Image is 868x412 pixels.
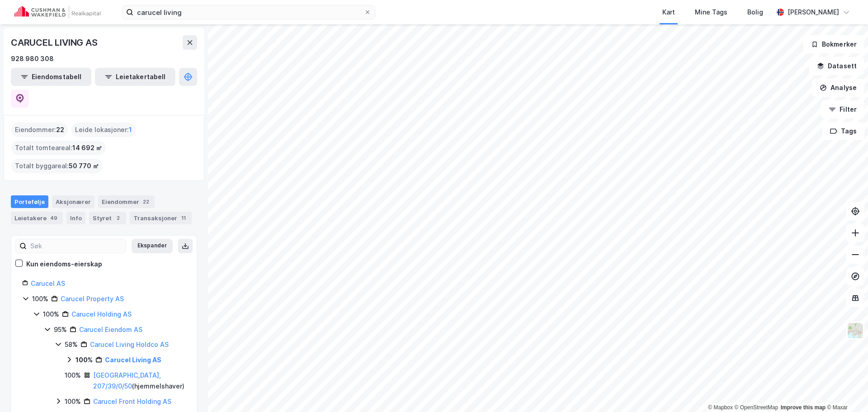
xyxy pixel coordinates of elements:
[11,68,91,86] button: Eiendomstabell
[822,122,864,140] button: Tags
[95,68,175,86] button: Leietakertabell
[823,369,868,412] iframe: Chat Widget
[71,123,136,137] div: Leide lokasjoner :
[98,195,155,208] div: Eiendommer
[11,123,68,137] div: Eiendommer :
[11,159,103,173] div: Totalt byggareal :
[89,212,126,224] div: Styret
[132,239,173,253] button: Ekspander
[747,7,763,18] div: Bolig
[130,212,192,224] div: Transaksjoner
[90,341,169,348] a: Carucel Living Holdco AS
[65,370,81,381] div: 100%
[179,213,188,223] div: 11
[141,197,151,206] div: 22
[43,309,59,320] div: 100%
[69,161,99,171] span: 50 770 ㎡
[695,7,727,18] div: Mine Tags
[31,279,65,287] a: Carucel AS
[823,369,868,412] div: Kontrollprogram for chat
[708,404,733,411] a: Mapbox
[781,404,826,411] a: Improve this map
[93,370,186,392] div: ( hjemmelshaver )
[27,239,126,253] input: Søk
[14,6,100,19] img: cushman-wakefield-realkapital-logo.202ea83816669bd177139c58696a8fa1.svg
[93,398,171,405] a: Carucel Front Holding AS
[788,7,839,18] div: [PERSON_NAME]
[11,35,99,50] div: CARUCEL LIVING AS
[26,259,102,270] div: Kun eiendoms-eierskap
[65,396,81,407] div: 100%
[65,339,78,350] div: 58%
[803,35,864,53] button: Bokmerker
[11,53,54,64] div: 928 980 308
[821,100,864,118] button: Filter
[113,213,123,223] div: 2
[32,294,48,304] div: 100%
[133,5,364,19] input: Søk på adresse, matrikkel, gårdeiere, leietakere eller personer
[11,212,63,224] div: Leietakere
[129,124,132,135] span: 1
[71,310,132,318] a: Carucel Holding AS
[75,355,93,365] div: 100%
[52,195,94,208] div: Aksjonærer
[735,404,778,411] a: OpenStreetMap
[48,213,59,223] div: 49
[105,356,161,364] a: Carucel Living AS
[11,195,48,208] div: Portefølje
[61,295,124,303] a: Carucel Property AS
[54,324,67,335] div: 95%
[11,141,106,155] div: Totalt tomteareal :
[809,57,864,75] button: Datasett
[847,322,864,339] img: Z
[93,371,161,390] a: [GEOGRAPHIC_DATA], 207/39/0/50
[812,79,864,97] button: Analyse
[72,142,102,153] span: 14 692 ㎡
[66,212,85,224] div: Info
[662,7,675,18] div: Kart
[56,124,64,135] span: 22
[79,326,142,333] a: Carucel Eiendom AS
